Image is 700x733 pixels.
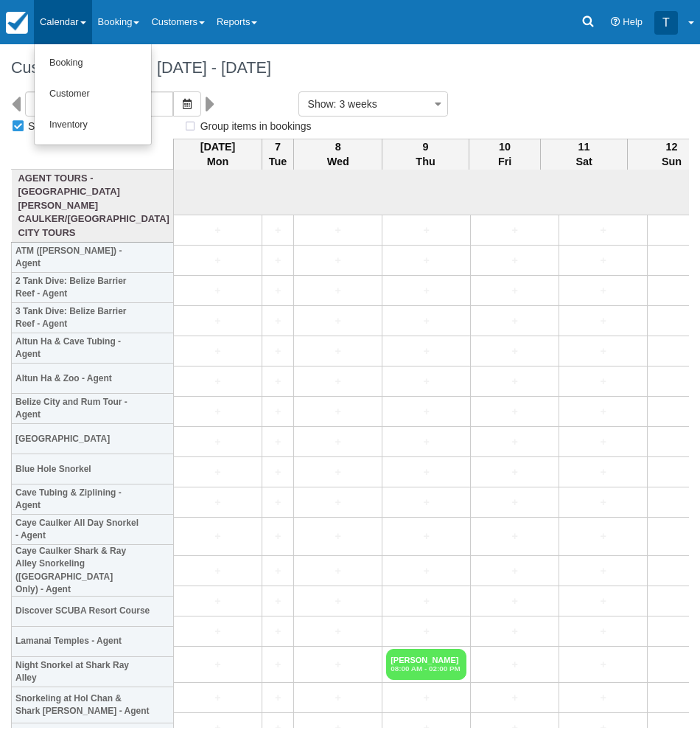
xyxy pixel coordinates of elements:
[178,465,258,480] a: +
[475,563,555,579] a: +
[623,16,643,27] span: Help
[12,273,174,303] th: 2 Tank Dive: Belize Barrier Reef - Agent
[266,313,290,329] a: +
[563,313,643,329] a: +
[183,115,321,137] label: Group items in bookings
[11,115,122,137] label: Show empty items
[266,283,290,299] a: +
[298,563,378,579] a: +
[563,434,643,450] a: +
[563,529,643,544] a: +
[298,404,378,420] a: +
[298,690,378,706] a: +
[35,79,151,110] a: Customer
[386,344,466,359] a: +
[11,59,689,77] h1: Customer Calendar
[178,657,258,673] a: +
[386,649,466,680] a: [PERSON_NAME]08:00 AM - 02:00 PM
[475,283,555,299] a: +
[298,283,378,299] a: +
[475,690,555,706] a: +
[266,404,290,420] a: +
[563,404,643,420] a: +
[382,139,469,170] th: 9 Thu
[386,563,466,579] a: +
[475,624,555,639] a: +
[386,283,466,299] a: +
[266,223,290,238] a: +
[178,313,258,329] a: +
[563,624,643,639] a: +
[35,48,151,79] a: Booking
[563,374,643,389] a: +
[475,657,555,673] a: +
[266,434,290,450] a: +
[178,594,258,609] a: +
[563,253,643,268] a: +
[12,656,174,687] th: Night Snorkel at Shark Ray Alley
[298,91,449,117] button: Show: 3 weeks
[541,139,628,170] th: 11 Sat
[178,253,258,268] a: +
[12,515,174,545] th: Caye Caulker All Day Snorkel - Agent
[12,394,174,424] th: Belize City and Rum Tour - Agent
[475,223,555,238] a: +
[563,223,643,238] a: +
[298,253,378,268] a: +
[563,283,643,299] a: +
[178,404,258,420] a: +
[266,495,290,510] a: +
[12,243,174,273] th: ATM ([PERSON_NAME]) - Agent
[386,594,466,609] a: +
[178,624,258,639] a: +
[12,454,174,484] th: Blue Hole Snorkel
[386,223,466,238] a: +
[149,58,271,77] span: [DATE] - [DATE]
[12,545,174,597] th: Caye Caulker Shark & Ray Alley Snorkeling ([GEOGRAPHIC_DATA] Only) - Agent
[386,495,466,510] a: +
[563,690,643,706] a: +
[298,495,378,510] a: +
[386,374,466,389] a: +
[475,434,555,450] a: +
[386,313,466,329] a: +
[266,253,290,268] a: +
[386,434,466,450] a: +
[475,594,555,609] a: +
[298,344,378,359] a: +
[12,484,174,515] th: Cave Tubing & Ziplining - Agent
[611,18,620,27] i: Help
[266,374,290,389] a: +
[11,120,124,131] span: Show empty items
[12,687,174,723] th: Snorkeling at Hol Chan & Shark [PERSON_NAME] - Agent
[298,529,378,544] a: +
[298,624,378,639] a: +
[334,98,377,110] span: : 3 weeks
[298,594,378,609] a: +
[298,223,378,238] a: +
[183,120,323,131] span: Group items in bookings
[298,374,378,389] a: +
[563,594,643,609] a: +
[563,465,643,480] a: +
[12,364,174,394] th: Altun Ha & Zoo - Agent
[298,465,378,480] a: +
[178,434,258,450] a: +
[475,495,555,510] a: +
[386,253,466,268] a: +
[12,596,174,626] th: Discover SCUBA Resort Course
[178,690,258,706] a: +
[298,657,378,673] a: +
[386,529,466,544] a: +
[563,657,643,673] a: +
[475,374,555,389] a: +
[178,374,258,389] a: +
[391,664,462,673] em: 08:00 AM - 02:00 PM
[563,344,643,359] a: +
[6,12,28,34] img: checkfront-main-nav-mini-logo.png
[12,424,174,454] th: [GEOGRAPHIC_DATA]
[386,690,466,706] a: +
[266,624,290,639] a: +
[178,563,258,579] a: +
[266,563,290,579] a: +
